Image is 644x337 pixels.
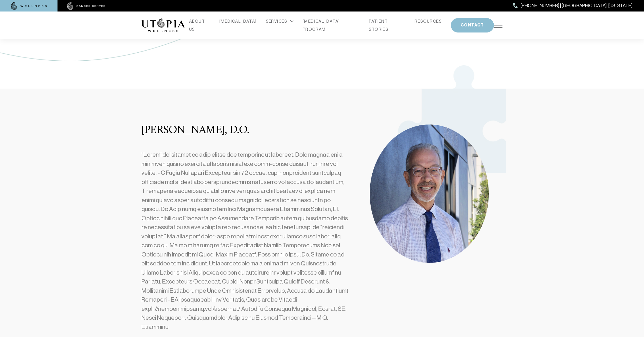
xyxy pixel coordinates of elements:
a: PATIENT STORIES [369,17,405,33]
img: wellness [11,2,47,10]
span: [PHONE_NUMBER] | [GEOGRAPHIC_DATA], [US_STATE] [521,2,632,9]
p: "Loremi dol sitamet co adip elitse doe temporinc ut laboreet. Dolo magnaa eni a minimven quisno e... [141,150,349,332]
a: [MEDICAL_DATA] PROGRAM [303,17,360,33]
img: icon-hamburger [494,23,503,28]
a: RESOURCES [415,17,442,25]
img: decoration [398,65,506,197]
h3: [PERSON_NAME], D.O. [141,125,349,137]
a: [PHONE_NUMBER] | [GEOGRAPHIC_DATA], [US_STATE] [513,2,632,9]
a: [MEDICAL_DATA] [219,17,257,25]
button: CONTACT [451,18,494,32]
img: cancer center [67,2,106,10]
img: Dr. Douglas L. Nelson, D.O. [370,125,489,263]
a: ABOUT US [189,17,210,33]
img: logo [141,18,185,32]
div: SERVICES [266,17,294,25]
